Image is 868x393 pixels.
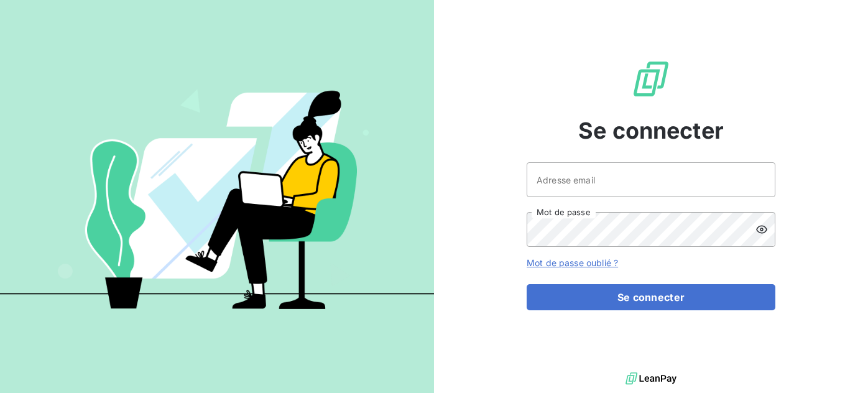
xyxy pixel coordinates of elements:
img: logo [626,369,676,388]
img: Logo LeanPay [631,59,671,99]
span: Se connecter [578,114,724,147]
a: Mot de passe oublié ? [527,257,618,268]
button: Se connecter [527,284,775,310]
input: placeholder [527,162,775,197]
